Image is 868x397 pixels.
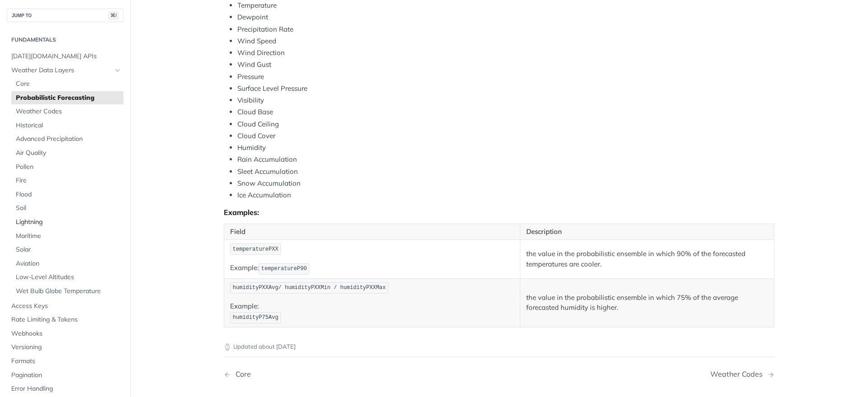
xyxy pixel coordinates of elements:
[7,313,123,327] a: Rate Limiting & Tokens
[11,66,112,75] span: Weather Data Layers
[16,121,121,130] span: Historical
[16,163,121,172] span: Pollen
[710,370,774,378] a: Next Page: Weather Codes
[11,188,123,201] a: Flood
[526,227,768,237] p: Description
[11,201,123,215] a: Soil
[11,329,121,338] span: Webhooks
[710,370,767,378] div: Weather Codes
[11,271,123,284] a: Low-Level Altitudes
[230,227,514,237] p: Field
[7,382,123,396] a: Error Handling
[224,208,774,217] div: Examples:
[237,143,774,153] li: Humidity
[11,343,121,352] span: Versioning
[237,178,774,189] li: Snow Accumulation
[16,176,121,185] span: Fire
[11,243,123,257] a: Solar
[16,190,121,199] span: Flood
[526,293,768,313] p: the value in the probabilistic ensemble in which 75% of the average forecasted humidity is higher.
[11,229,123,243] a: Maritime
[11,52,121,61] span: [DATE][DOMAIN_NAME] APIs
[230,301,514,324] p: Example:
[233,314,278,321] span: humidityP75Avg
[237,154,774,165] li: Rain Accumulation
[11,119,123,132] a: Historical
[7,341,123,354] a: Versioning
[237,72,774,82] li: Pressure
[231,370,251,378] div: Core
[16,273,121,282] span: Low-Level Altitudes
[237,60,774,70] li: Wind Gust
[114,67,121,74] button: Hide subpages for Weather Data Layers
[7,9,123,22] button: JUMP TO⌘/
[11,174,123,187] a: Fire
[108,12,118,19] span: ⌘/
[11,315,121,324] span: Rate Limiting & Tokens
[237,95,774,106] li: Visibility
[16,135,121,144] span: Advanced Precipitation
[11,160,123,174] a: Pollen
[7,299,123,313] a: Access Keys
[11,146,123,160] a: Air Quality
[237,119,774,130] li: Cloud Ceiling
[11,215,123,229] a: Lightning
[237,190,774,201] li: Ice Accumulation
[11,77,123,91] a: Core
[237,0,774,11] li: Temperature
[237,12,774,23] li: Dewpoint
[237,36,774,47] li: Wind Speed
[233,246,278,252] span: temperaturePXX
[11,285,123,298] a: Wet Bulb Globe Temperature
[16,107,121,116] span: Weather Codes
[11,371,121,380] span: Pagination
[11,302,121,311] span: Access Keys
[224,361,774,388] nav: Pagination Controls
[237,131,774,141] li: Cloud Cover
[16,204,121,213] span: Soil
[7,36,123,44] h2: Fundamentals
[7,355,123,368] a: Formats
[7,369,123,382] a: Pagination
[16,93,121,103] span: Probabilistic Forecasting
[11,91,123,105] a: Probabilistic Forecasting
[237,48,774,58] li: Wind Direction
[230,262,514,276] p: Example:
[237,167,774,177] li: Sleet Accumulation
[7,50,123,63] a: [DATE][DOMAIN_NAME] APIs
[11,357,121,366] span: Formats
[237,107,774,117] li: Cloud Base
[16,232,121,241] span: Maritime
[16,149,121,158] span: Air Quality
[237,84,774,94] li: Surface Level Pressure
[224,342,774,351] p: Updated about [DATE]
[16,287,121,296] span: Wet Bulb Globe Temperature
[224,370,460,378] a: Previous Page: Core
[261,266,307,272] span: temperatureP90
[7,64,123,77] a: Weather Data LayersHide subpages for Weather Data Layers
[16,218,121,227] span: Lightning
[233,285,386,291] span: humidityPXXAvg/ humidityPXXMin / humidityPXXMax
[16,245,121,254] span: Solar
[11,105,123,118] a: Weather Codes
[16,79,121,89] span: Core
[11,384,121,393] span: Error Handling
[7,327,123,341] a: Webhooks
[11,132,123,146] a: Advanced Precipitation
[237,24,774,35] li: Precipitation Rate
[11,257,123,271] a: Aviation
[16,259,121,268] span: Aviation
[526,249,768,269] p: the value in the probabilistic ensemble in which 90% of the forecasted temperatures are cooler.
